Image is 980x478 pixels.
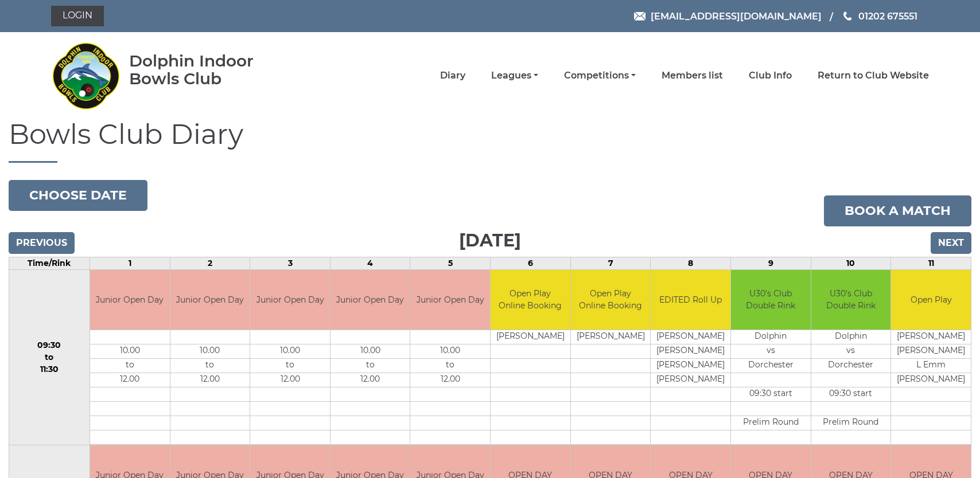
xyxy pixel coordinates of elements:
[811,344,891,359] td: vs
[90,270,170,330] td: Junior Open Day
[170,257,250,269] td: 2
[170,270,250,330] td: Junior Open Day
[491,69,538,82] a: Leagues
[250,270,330,330] td: Junior Open Day
[824,195,971,226] a: Book a match
[891,359,971,373] td: L Emm
[491,270,570,330] td: Open Play Online Booking
[651,270,730,330] td: EDITED Roll Up
[250,359,330,373] td: to
[571,330,651,344] td: [PERSON_NAME]
[891,344,971,359] td: [PERSON_NAME]
[410,373,490,387] td: 12.00
[170,344,250,359] td: 10.00
[571,270,651,330] td: Open Play Online Booking
[818,69,929,82] a: Return to Club Website
[410,270,490,330] td: Junior Open Day
[811,416,891,430] td: Prelim Round
[330,344,410,359] td: 10.00
[440,69,465,82] a: Diary
[811,330,891,344] td: Dolphin
[931,232,971,254] input: Next
[731,270,811,330] td: U30's Club Double Rink
[51,6,104,26] a: Login
[9,269,90,445] td: 09:30 to 11:30
[330,270,410,330] td: Junior Open Day
[170,373,250,387] td: 12.00
[634,12,645,21] img: Email
[730,257,811,269] td: 9
[858,10,917,21] span: 01202 675551
[634,9,822,23] a: Email [EMAIL_ADDRESS][DOMAIN_NAME]
[662,69,723,82] a: Members list
[330,373,410,387] td: 12.00
[891,270,971,330] td: Open Play
[250,344,330,359] td: 10.00
[491,257,571,269] td: 6
[651,344,730,359] td: [PERSON_NAME]
[564,69,636,82] a: Competitions
[491,330,570,344] td: [PERSON_NAME]
[51,36,120,116] img: Dolphin Indoor Bowls Club
[250,373,330,387] td: 12.00
[330,257,410,269] td: 4
[90,359,170,373] td: to
[651,257,731,269] td: 8
[731,387,811,402] td: 09:30 start
[90,373,170,387] td: 12.00
[731,344,811,359] td: vs
[651,373,730,387] td: [PERSON_NAME]
[811,359,891,373] td: Dorchester
[410,359,490,373] td: to
[651,359,730,373] td: [PERSON_NAME]
[170,359,250,373] td: to
[891,257,971,269] td: 11
[843,11,851,21] img: Phone us
[330,359,410,373] td: to
[731,359,811,373] td: Dorchester
[410,344,490,359] td: 10.00
[410,257,491,269] td: 5
[731,330,811,344] td: Dolphin
[891,330,971,344] td: [PERSON_NAME]
[9,180,147,211] button: Choose date
[570,257,651,269] td: 7
[811,387,891,402] td: 09:30 start
[651,10,822,21] span: [EMAIL_ADDRESS][DOMAIN_NAME]
[90,344,170,359] td: 10.00
[842,9,917,23] a: Phone us 01202 675551
[9,232,75,254] input: Previous
[651,330,730,344] td: [PERSON_NAME]
[811,257,891,269] td: 10
[9,257,90,269] td: Time/Rink
[90,257,170,269] td: 1
[9,119,971,163] h1: Bowls Club Diary
[250,257,330,269] td: 3
[891,373,971,387] td: [PERSON_NAME]
[749,69,792,82] a: Club Info
[129,52,290,88] div: Dolphin Indoor Bowls Club
[731,416,811,430] td: Prelim Round
[811,270,891,330] td: U30's Club Double Rink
